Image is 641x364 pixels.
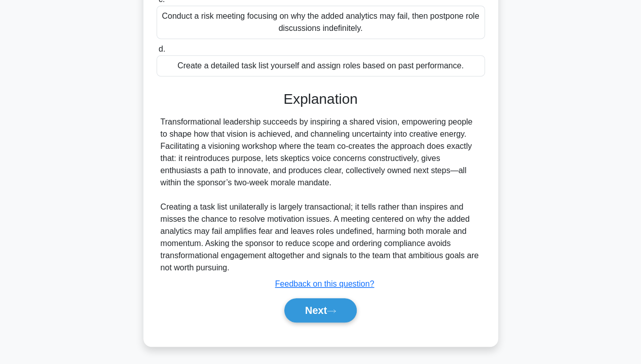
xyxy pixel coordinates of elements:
span: d. [159,45,165,53]
a: Feedback on this question? [275,279,374,288]
div: Conduct a risk meeting focusing on why the added analytics may fail, then postpone role discussio... [157,6,485,39]
div: Transformational leadership succeeds by inspiring a shared vision, empowering people to shape how... [161,116,481,274]
div: Create a detailed task list yourself and assign roles based on past performance. [157,55,485,76]
button: Next [284,298,357,322]
h3: Explanation [163,91,479,108]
